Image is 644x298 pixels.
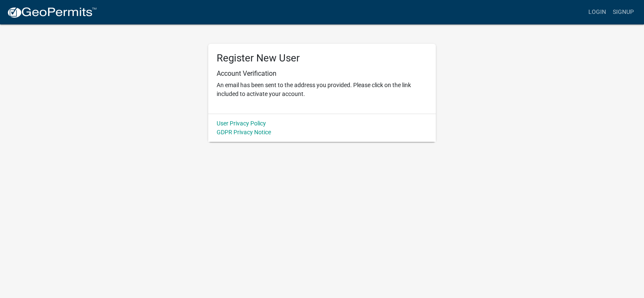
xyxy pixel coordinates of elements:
a: Signup [609,4,637,20]
h5: Register New User [217,52,427,64]
a: User Privacy Policy [217,120,266,127]
a: GDPR Privacy Notice [217,129,271,136]
a: Login [585,4,609,20]
h6: Account Verification [217,69,427,77]
p: An email has been sent to the address you provided. Please click on the link included to activate... [217,81,427,98]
